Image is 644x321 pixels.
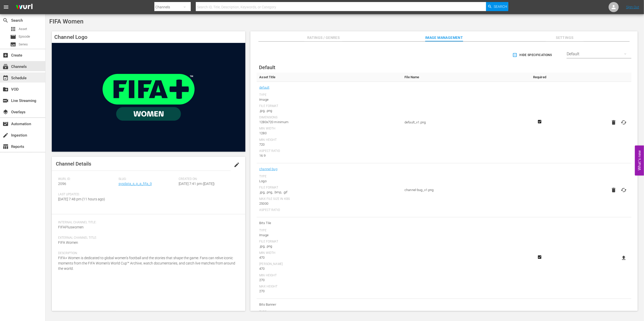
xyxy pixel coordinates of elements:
h4: Channel Logo [52,31,245,43]
button: edit [231,159,243,171]
div: File Format [259,240,399,244]
span: Automation [3,121,9,127]
span: Live Streaming [3,98,9,104]
span: Image Management [425,35,463,41]
a: Sign Out [626,5,639,9]
div: Aspect Ratio [259,208,399,212]
div: 16:9 [259,153,399,158]
span: Episode [19,34,30,39]
span: Channel Details [56,161,91,167]
div: Min Width [259,251,399,255]
span: VOD [3,86,9,92]
div: Type [259,310,399,314]
th: Required [524,73,555,82]
span: Create [3,52,9,58]
img: FIFA Women [52,43,245,152]
div: 720 [259,142,399,147]
span: Series [19,42,28,47]
span: Settings [546,35,584,41]
svg: Required [537,255,543,259]
a: channel-bug [259,166,277,172]
div: File Format [259,186,399,190]
div: Logo [259,179,399,184]
div: Dimensions [259,116,399,120]
span: Asset [10,26,16,32]
span: Search [3,17,9,23]
span: FIFA+ Women is dedicated to global women’s football and the stories that shape the game. Fans can... [58,256,235,271]
span: FIFA Women [49,18,83,25]
span: Overlays [3,109,9,115]
span: Reports [3,144,9,150]
div: Max File Size In Kbs [259,197,399,201]
img: ans4CAIJ8jUAAAAAAAAAAAAAAAAAAAAAAAAgQb4GAAAAAAAAAAAAAAAAAAAAAAAAJMjXAAAAAAAAAAAAAAAAAAAAAAAAgAT5G... [12,1,36,13]
span: Schedule [3,75,9,81]
span: Asset [19,26,27,32]
div: Min Height [259,274,399,278]
a: default [259,84,269,91]
div: Image [259,233,399,238]
div: 270 [259,289,399,294]
span: FIFAPluswomen [58,225,84,229]
span: menu [3,4,9,10]
span: External Channel Title: [58,236,236,240]
div: 1280 [259,131,399,136]
div: 25000 [259,201,399,206]
button: Open Feedback Widget [635,146,644,176]
div: 470 [259,255,399,260]
span: Last Updated: [58,193,116,197]
div: Type [259,175,399,179]
svg: Required [537,119,543,124]
td: channel-bug_v1.png [402,163,524,217]
div: Image [259,97,399,102]
div: 470 [259,266,399,271]
span: Created On: [179,177,237,181]
th: Asset Title [257,73,402,82]
div: Aspect Ratio [259,149,399,153]
span: Search [494,2,507,11]
td: default_v1.png [402,82,524,163]
div: .jpg, .png [259,244,399,249]
span: Wurl ID: [58,177,116,181]
div: 270 [259,278,399,283]
span: 2096 [58,182,66,186]
span: FIFA Women [58,240,78,245]
div: .jpg, .png [259,108,399,113]
button: Hide Specifications [511,48,554,62]
span: Episode [10,34,16,40]
a: sysdata_s_p_a_fifa_9 [118,182,152,186]
span: Bits Tile [259,220,399,226]
span: [DATE] 7:41 pm ([DATE]) [179,182,215,186]
div: Type [259,229,399,233]
span: Description: [58,251,236,255]
span: Hide Specifications [513,52,552,58]
span: Internal Channel Title: [58,221,236,225]
div: 1280x720 minimum [259,120,399,125]
div: File Format [259,104,399,108]
div: Min Width [259,127,399,131]
span: Channels [3,64,9,70]
span: Ingestion [3,132,9,138]
div: Type [259,93,399,97]
th: File Name [402,73,524,82]
div: Min Height [259,138,399,142]
span: Slug: [118,177,176,181]
div: [PERSON_NAME] [259,262,399,266]
div: Max Height [259,285,399,289]
span: Bits Banner [259,301,399,308]
span: Series [10,41,16,47]
span: Ratings / Genres [304,35,342,41]
div: .jpg, .png, .bmp, .gif [259,190,399,195]
span: Default [259,64,275,70]
span: edit [234,162,240,168]
button: Search [486,2,508,11]
div: Default [567,47,631,61]
span: [DATE] 7:48 pm (11 hours ago) [58,197,105,201]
